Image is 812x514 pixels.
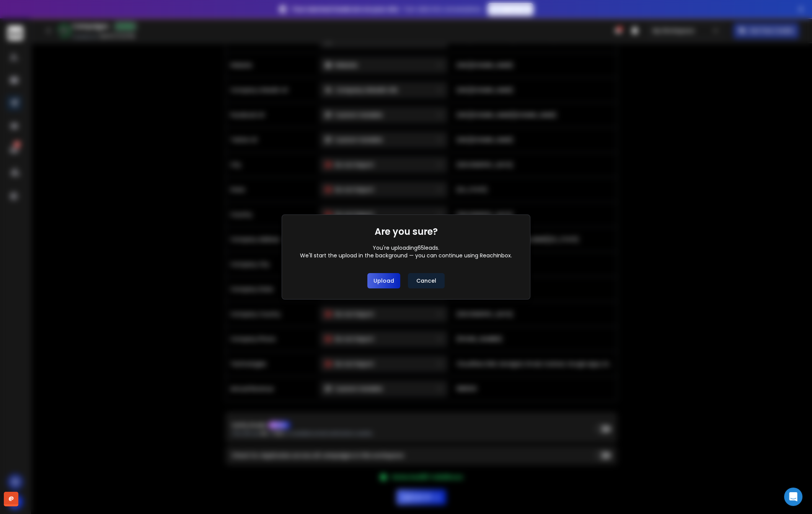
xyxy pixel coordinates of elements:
button: Cancel [408,273,445,288]
div: Open Intercom Messenger [784,488,802,506]
h1: Are you sure? [375,226,438,238]
p: You're uploading 65 lead s . We'll start the upload in the background — you can continue using Re... [300,244,512,259]
button: Upload [367,273,400,288]
div: @ [4,492,18,506]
